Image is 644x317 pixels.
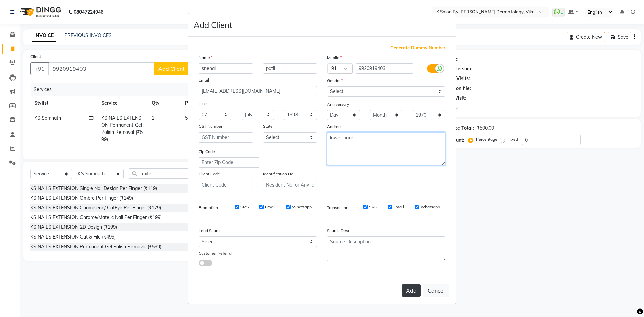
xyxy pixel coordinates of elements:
label: DOB [199,101,207,107]
label: Mobile [327,55,342,61]
span: Generate Dummy Number [390,45,445,51]
label: Identification No. [263,171,294,177]
label: Lead Source [199,228,222,234]
input: Email [199,86,317,96]
label: Email [393,204,404,210]
label: Name [199,55,212,61]
label: Client Code [199,171,220,177]
label: GST Number [199,123,222,129]
label: Gender [327,77,343,84]
input: Resident No. or Any Id [263,180,317,190]
label: Customer Referral [199,250,232,256]
h4: Add Client [194,19,232,31]
input: Last Name [263,63,317,74]
label: State [263,123,273,129]
label: SMS [240,204,249,210]
label: Address [327,124,342,130]
label: Transaction [327,205,348,211]
label: Anniversary [327,101,349,107]
input: Mobile [356,63,414,74]
input: Client Code [199,180,253,190]
label: Zip Code [199,149,215,155]
input: GST Number [199,132,253,143]
button: Add [402,284,421,297]
label: SMS [369,204,377,210]
button: Cancel [423,284,449,297]
input: First Name [199,63,253,74]
label: Source Desc [327,228,350,234]
label: Email [265,204,275,210]
label: Email [199,77,209,83]
input: Enter Zip Code [199,157,259,168]
label: Promotion [199,205,218,211]
label: Whatsapp [421,204,440,210]
label: Whatsapp [292,204,312,210]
